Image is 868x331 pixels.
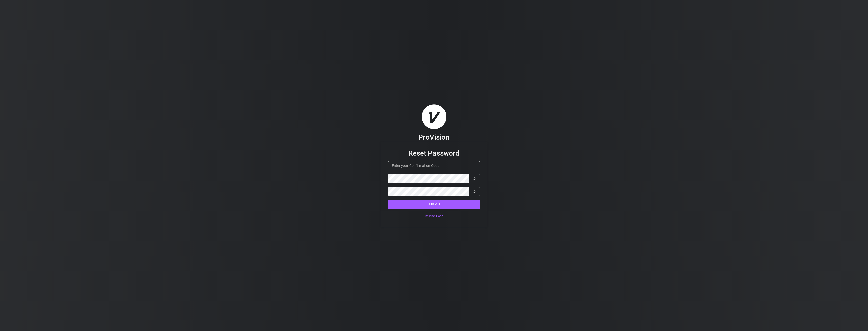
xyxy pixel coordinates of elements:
input: Enter your Confirmation Code [388,161,480,170]
button: Show password [469,174,480,183]
button: Submit [388,200,480,209]
button: Show password [469,187,480,196]
button: Resend Code [388,213,480,220]
h3: Reset Password [388,149,480,158]
h3: ProVision [418,133,449,142]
